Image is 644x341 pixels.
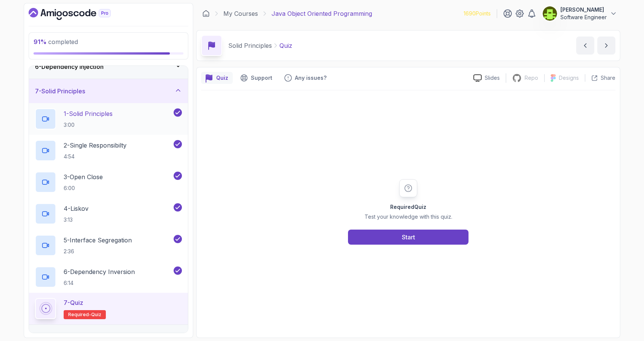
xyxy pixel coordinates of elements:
p: Java Object Oriented Programming [272,9,372,18]
span: completed [34,38,78,46]
p: 7 - Quiz [64,298,83,307]
button: 7-Solid Principles [29,79,188,103]
p: 4:54 [64,153,127,160]
p: 6:14 [64,279,135,287]
p: Solid Principles [228,41,272,50]
button: 1-Solid Principles3:00 [35,108,182,129]
p: Any issues? [295,74,327,82]
p: Share [601,74,615,82]
p: Quiz [279,41,292,50]
button: 5-Interface Segregation2:36 [35,235,182,256]
h2: Quiz [365,203,452,211]
button: next content [597,37,615,55]
p: 1 - Solid Principles [64,109,113,118]
h3: 6 - Dependency Injection [35,62,104,71]
p: Slides [485,74,500,82]
button: Feedback button [280,72,331,84]
button: quiz button [201,72,233,84]
p: 2 - Single Responsibilty [64,141,127,150]
span: 91 % [34,38,47,46]
p: 2:36 [64,248,132,255]
p: [PERSON_NAME] [560,6,607,14]
button: 3-Open Close6:00 [35,172,182,193]
button: Support button [236,72,277,84]
span: Required- [68,312,91,318]
p: 3:00 [64,121,113,129]
p: 3:13 [64,216,89,224]
button: 6-Dependency Injection [29,55,188,79]
a: My Courses [223,9,258,18]
button: 6-Dependency Inversion6:14 [35,266,182,288]
button: previous content [576,37,594,55]
p: Repo [525,74,538,82]
a: Slides [467,74,506,82]
p: Designs [559,74,579,82]
span: Required [390,204,414,210]
button: 2-Single Responsibilty4:54 [35,140,182,161]
div: Start [402,233,415,242]
p: 5 - Interface Segregation [64,236,132,245]
button: 7-QuizRequired-quiz [35,298,182,319]
p: Support [251,74,272,82]
p: 3 - Open Close [64,172,103,181]
img: user profile image [543,6,557,21]
p: Test your knowledge with this quiz. [365,213,452,221]
button: Start [348,230,469,245]
p: Quiz [216,74,228,82]
button: Share [585,74,615,82]
p: 6 - Dependency Inversion [64,267,135,276]
p: Software Engineer [560,14,607,21]
p: 4 - Liskov [64,204,89,213]
button: user profile image[PERSON_NAME]Software Engineer [542,6,617,21]
p: 6:00 [64,184,103,192]
h3: 7 - Solid Principles [35,87,85,96]
p: 1690 Points [464,10,491,17]
button: 4-Liskov3:13 [35,203,182,224]
a: Dashboard [29,8,128,20]
span: quiz [91,312,101,318]
a: Dashboard [202,10,210,17]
